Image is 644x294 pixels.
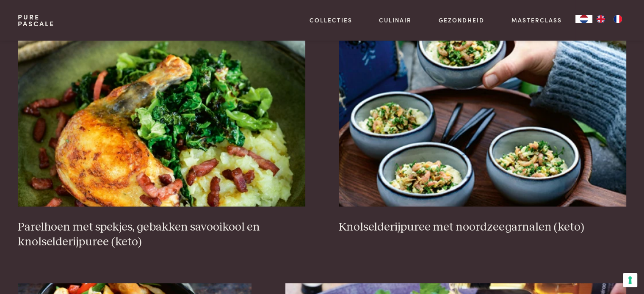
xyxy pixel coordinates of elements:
[18,14,55,27] a: PurePascale
[339,37,626,206] img: Knolselderijpuree met noordzeegarnalen (keto)
[439,16,484,25] a: Gezondheid
[18,220,305,249] h3: Parelhoen met spekjes, gebakken savooikool en knolselderijpuree (keto)
[592,15,609,23] a: EN
[511,16,562,25] a: Masterclass
[592,15,626,23] ul: Language list
[18,37,305,249] a: Parelhoen met spekjes, gebakken savooikool en knolselderijpuree (keto) Parelhoen met spekjes, geb...
[575,15,592,23] div: Language
[575,15,592,23] a: NL
[339,220,626,235] h3: Knolselderijpuree met noordzeegarnalen (keto)
[310,16,352,25] a: Collecties
[339,37,626,234] a: Knolselderijpuree met noordzeegarnalen (keto) Knolselderijpuree met noordzeegarnalen (keto)
[609,15,626,23] a: FR
[379,16,412,25] a: Culinair
[623,273,637,287] button: Uw voorkeuren voor toestemming voor trackingtechnologieën
[575,15,626,23] aside: Language selected: Nederlands
[18,37,305,206] img: Parelhoen met spekjes, gebakken savooikool en knolselderijpuree (keto)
